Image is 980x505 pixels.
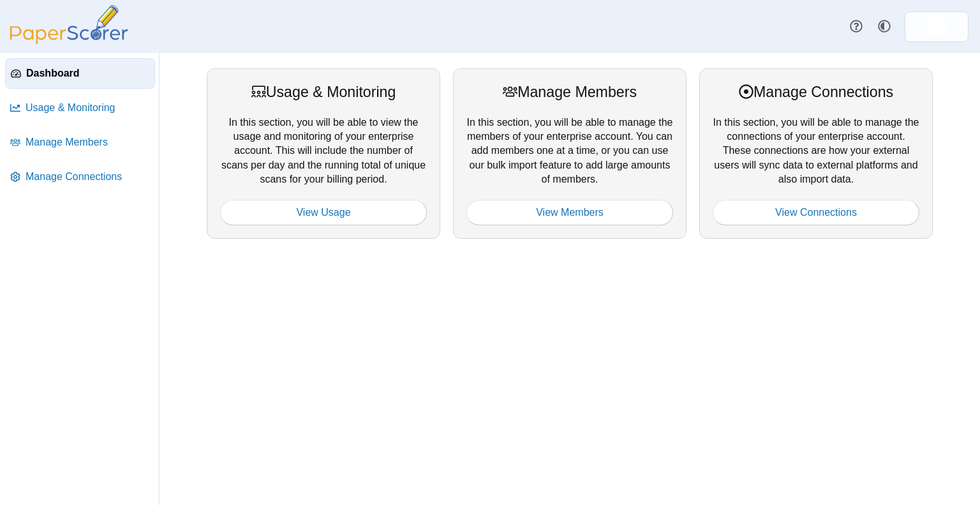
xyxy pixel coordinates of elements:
a: Usage & Monitoring [5,93,155,123]
a: View Members [466,200,673,225]
img: PaperScorer [5,5,133,44]
a: PaperScorer [5,35,133,46]
span: Usage & Monitoring [26,101,150,115]
span: Manage Members [26,135,150,149]
a: Manage Connections [5,162,155,192]
a: ps.Cr07iTQyhowsecUX [905,11,969,42]
div: In this section, you will be able to manage the connections of your enterprise account. These con... [699,68,933,239]
a: Dashboard [5,58,155,89]
span: Chris Howatt [926,17,947,37]
div: In this section, you will be able to view the usage and monitoring of your enterprise account. Th... [207,68,440,239]
div: Manage Members [466,82,673,102]
div: In this section, you will be able to manage the members of your enterprise account. You can add m... [453,68,687,239]
div: Manage Connections [713,82,919,102]
a: View Usage [220,200,427,225]
a: Manage Members [5,127,155,158]
img: ps.Cr07iTQyhowsecUX [926,17,947,37]
span: Dashboard [26,66,149,80]
span: Manage Connections [26,170,150,184]
div: Usage & Monitoring [220,82,427,102]
a: View Connections [713,200,919,225]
